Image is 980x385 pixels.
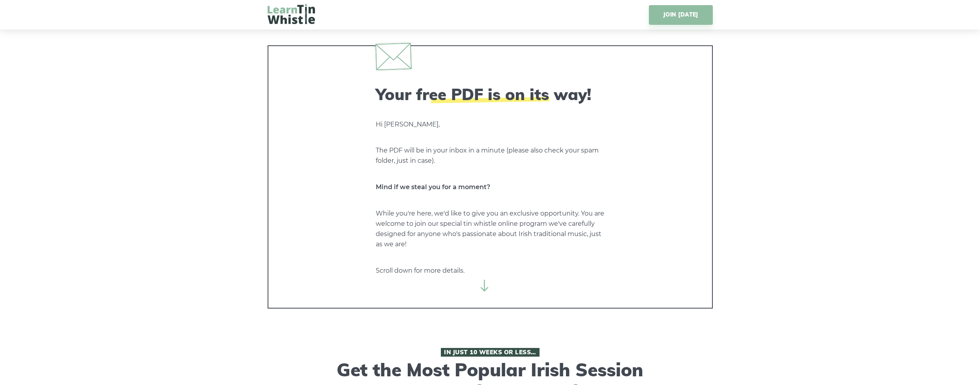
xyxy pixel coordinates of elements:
a: JOIN [DATE] [649,5,712,25]
p: The PDF will be in your inbox in a minute (please also check your spam folder, just in case). [376,145,605,166]
strong: Mind if we steal you for a moment? [376,183,490,191]
span: In Just 10 Weeks or Less… [441,348,540,357]
p: Scroll down for more details. [376,266,605,276]
p: Hi [PERSON_NAME], [376,119,605,130]
p: While you're here, we'd like to give you an exclusive opportunity. You are welcome to join our sp... [376,208,605,249]
h2: Your free PDF is on its way! [376,85,605,104]
img: envelope.svg [375,43,411,70]
img: LearnTinWhistle.com [268,4,315,24]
